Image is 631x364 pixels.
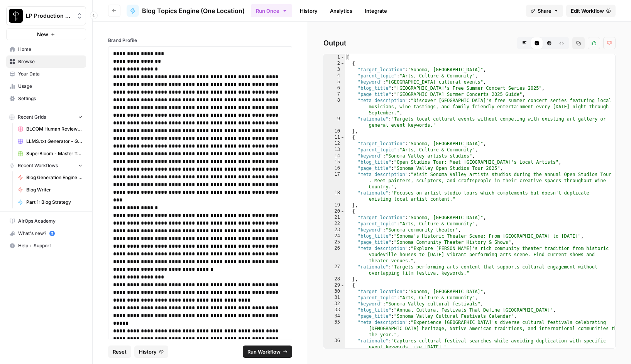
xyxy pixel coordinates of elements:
span: Toggle code folding, rows 1 through 902 [340,54,345,60]
button: Recent Grids [6,111,86,123]
span: Usage [18,83,83,90]
a: Blog Writer [14,184,86,196]
span: Help + Support [18,242,83,249]
span: Browse [18,58,83,65]
div: 32 [324,301,345,307]
div: 9 [324,116,345,128]
div: 33 [324,307,345,313]
div: 18 [324,190,345,202]
span: Toggle code folding, rows 11 through 19 [340,134,345,141]
div: 36 [324,338,345,350]
div: What's new? [7,228,86,239]
span: Recent Workflows [18,162,58,169]
label: Brand Profile [108,37,292,44]
div: 19 [324,202,345,208]
span: Settings [18,95,83,102]
div: 35 [324,319,345,338]
span: Blog Writer [26,186,83,193]
a: Your Data [6,68,86,80]
div: 2 [324,60,345,67]
div: 29 [324,282,345,289]
div: 30 [324,289,345,295]
span: SuperBloom - Master Topic List [26,150,83,157]
div: 15 [324,159,345,165]
div: 1 [324,54,345,60]
div: 7 [324,91,345,97]
button: What's new? 5 [6,227,86,240]
span: Part 1: Blog Strategy [26,199,83,206]
a: Part 1: Blog Strategy [14,196,86,208]
a: AirOps Academy [6,215,86,227]
div: 24 [324,233,345,239]
div: 21 [324,215,345,221]
img: LP Production Workloads Logo [9,9,23,23]
div: 4 [324,73,345,79]
span: New [37,30,48,38]
div: 3 [324,67,345,73]
span: Toggle code folding, rows 20 through 28 [340,208,345,215]
text: 5 [51,231,53,235]
span: Your Data [18,70,83,77]
a: Integrate [360,5,392,17]
button: Share [526,5,563,17]
div: 8 [324,97,345,116]
div: 17 [324,171,345,190]
div: 31 [324,295,345,301]
span: LLMS.txt Generator - Grid [26,138,83,145]
a: Edit Workflow [566,5,616,17]
button: Recent Workflows [6,160,86,171]
a: BLOOM Human Review (ver2) [14,123,86,135]
a: Settings [6,92,86,105]
div: 20 [324,208,345,215]
a: 5 [49,231,55,236]
div: 22 [324,221,345,227]
button: History [134,346,168,358]
button: Run Workflow [243,346,292,358]
h2: Output [323,37,616,49]
span: BLOOM Human Review (ver2) [26,126,83,133]
div: 6 [324,85,345,91]
a: Blog Topics Engine (One Location) [127,5,245,17]
a: History [295,5,322,17]
a: Analytics [325,5,357,17]
a: LLMS.txt Generator - Grid [14,135,86,148]
span: Recent Grids [18,114,46,121]
a: Blog Generation Engine (Writer + Fact Checker) [14,171,86,184]
button: Workspace: LP Production Workloads [6,6,86,25]
a: Browse [6,55,86,68]
div: 5 [324,79,345,85]
div: 11 [324,134,345,141]
div: 14 [324,153,345,159]
a: Usage [6,80,86,92]
div: 34 [324,313,345,319]
span: Reset [113,348,127,356]
span: Run Workflow [247,348,281,356]
span: Toggle code folding, rows 29 through 37 [340,282,345,289]
button: New [6,29,86,40]
div: 26 [324,245,345,264]
button: Help + Support [6,240,86,252]
a: Home [6,43,86,55]
div: 12 [324,141,345,147]
div: 23 [324,227,345,233]
div: 28 [324,276,345,282]
div: 10 [324,128,345,134]
span: Blog Topics Engine (One Location) [142,6,245,15]
span: Blog Generation Engine (Writer + Fact Checker) [26,174,83,181]
span: Home [18,46,83,53]
div: 25 [324,239,345,245]
div: 27 [324,264,345,276]
span: LP Production Workloads [26,12,73,20]
span: Share [538,7,551,15]
span: History [139,348,157,356]
button: Reset [108,346,131,358]
span: Edit Workflow [571,7,604,15]
span: AirOps Academy [18,218,83,225]
span: Toggle code folding, rows 2 through 10 [340,60,345,67]
a: SuperBloom - Master Topic List [14,148,86,160]
div: 13 [324,147,345,153]
button: Run Once [251,4,292,17]
div: 16 [324,165,345,171]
